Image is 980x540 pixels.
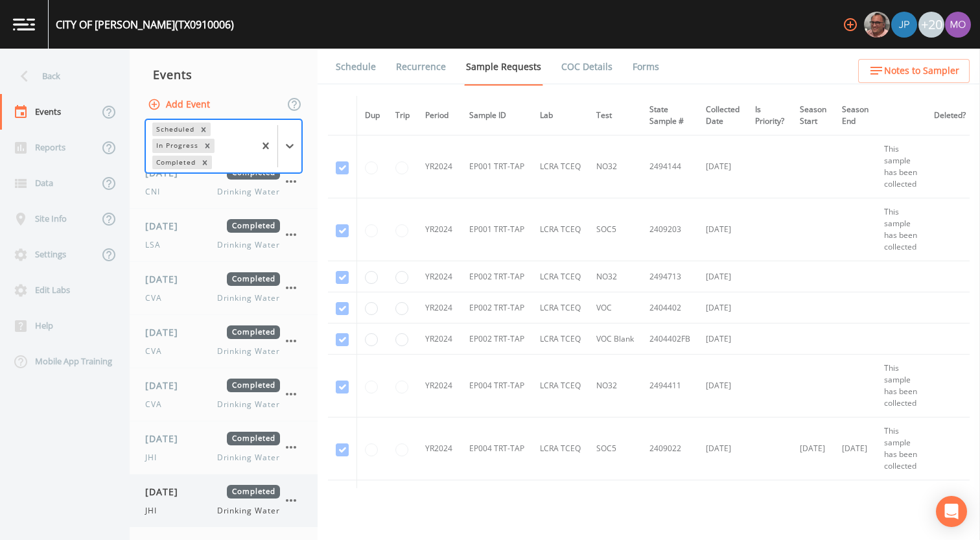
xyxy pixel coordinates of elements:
[532,417,589,480] td: LCRA TCEQ
[145,272,187,286] span: [DATE]
[532,261,589,292] td: LCRA TCEQ
[130,58,318,91] div: Events
[13,18,35,30] img: logo
[589,292,642,323] td: VOC
[698,292,747,323] td: [DATE]
[417,198,461,261] td: YR2024
[532,292,589,323] td: LCRA TCEQ
[217,452,280,464] span: Drinking Water
[334,49,378,85] a: Schedule
[56,17,234,32] div: CITY OF [PERSON_NAME] (TX0910006)
[589,198,642,261] td: SOC5
[747,96,792,135] th: Is Priority?
[876,198,926,261] td: This sample has been collected
[532,323,589,355] td: LCRA TCEQ
[884,63,959,79] span: Notes to Sampler
[876,417,926,480] td: This sample has been collected
[698,323,747,355] td: [DATE]
[876,355,926,417] td: This sample has been collected
[217,505,280,517] span: Drinking Water
[858,59,970,83] button: Notes to Sampler
[200,139,215,152] div: Remove In Progress
[145,505,165,517] span: JHI
[918,12,944,38] div: +20
[145,399,170,410] span: CVA
[891,12,917,38] img: 41241ef155101aa6d92a04480b0d0000
[863,12,891,38] div: Mike Franklin
[834,417,876,480] td: [DATE]
[461,96,532,135] th: Sample ID
[698,135,747,198] td: [DATE]
[130,262,318,315] a: [DATE]CompletedCVADrinking Water
[698,417,747,480] td: [DATE]
[417,355,461,417] td: YR2024
[876,135,926,198] td: This sample has been collected
[145,485,187,499] span: [DATE]
[417,261,461,292] td: YR2024
[130,421,318,475] a: [DATE]CompletedJHIDrinking Water
[642,355,698,417] td: 2494411
[145,432,187,445] span: [DATE]
[792,417,834,480] td: [DATE]
[145,186,168,198] span: CNI
[461,323,532,355] td: EP002 TRT-TAP
[532,355,589,417] td: LCRA TCEQ
[589,323,642,355] td: VOC Blank
[589,135,642,198] td: NO32
[461,417,532,480] td: EP004 TRT-TAP
[145,93,215,117] button: Add Event
[642,261,698,292] td: 2494713
[145,292,170,304] span: CVA
[227,432,280,445] span: Completed
[227,379,280,392] span: Completed
[532,96,589,135] th: Lab
[532,135,589,198] td: LCRA TCEQ
[461,135,532,198] td: EP001 TRT-TAP
[589,355,642,417] td: NO32
[642,323,698,355] td: 2404402FB
[217,239,280,251] span: Drinking Water
[698,198,747,261] td: [DATE]
[642,292,698,323] td: 2404402
[864,12,890,38] img: e2d790fa78825a4bb76dcb6ab311d44c
[145,452,165,464] span: JHI
[936,496,967,527] div: Open Intercom Messenger
[642,135,698,198] td: 2494144
[891,12,918,38] div: Joshua gere Paul
[198,156,212,169] div: Remove Completed
[698,261,747,292] td: [DATE]
[145,219,187,233] span: [DATE]
[532,198,589,261] td: LCRA TCEQ
[461,355,532,417] td: EP004 TRT-TAP
[589,261,642,292] td: NO32
[217,186,280,198] span: Drinking Water
[461,198,532,261] td: EP001 TRT-TAP
[698,355,747,417] td: [DATE]
[130,209,318,262] a: [DATE]CompletedLSADrinking Water
[196,123,211,136] div: Remove Scheduled
[357,96,388,135] th: Dup
[388,96,417,135] th: Trip
[464,49,543,86] a: Sample Requests
[417,96,461,135] th: Period
[642,417,698,480] td: 2409022
[217,399,280,410] span: Drinking Water
[698,96,747,135] th: Collected Date
[417,417,461,480] td: YR2024
[461,292,532,323] td: EP002 TRT-TAP
[589,417,642,480] td: SOC5
[145,346,170,357] span: CVA
[461,261,532,292] td: EP002 TRT-TAP
[559,49,614,85] a: COC Details
[217,346,280,357] span: Drinking Water
[145,325,187,339] span: [DATE]
[130,368,318,421] a: [DATE]CompletedCVADrinking Water
[642,198,698,261] td: 2409203
[834,96,876,135] th: Season End
[394,49,448,85] a: Recurrence
[130,156,318,209] a: [DATE]CompletedCNIDrinking Water
[945,12,971,38] img: 4e251478aba98ce068fb7eae8f78b90c
[152,139,200,152] div: In Progress
[152,156,198,169] div: Completed
[631,49,661,85] a: Forms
